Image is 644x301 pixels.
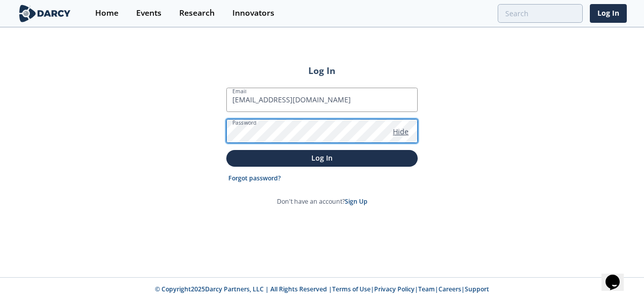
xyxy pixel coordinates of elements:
[393,126,409,137] span: Hide
[226,64,418,77] h2: Log In
[498,4,583,23] input: Advanced Search
[601,260,634,291] iframe: chat widget
[136,9,162,17] div: Events
[232,9,274,17] div: Innovators
[418,285,435,293] a: Team
[17,5,72,22] img: logo-wide.svg
[232,119,257,127] label: Password
[374,285,415,293] a: Privacy Policy
[465,285,489,293] a: Support
[232,87,247,95] label: Email
[233,153,411,163] p: Log In
[226,150,418,167] button: Log In
[179,9,215,17] div: Research
[438,285,461,293] a: Careers
[277,197,368,206] p: Don't have an account?
[77,285,567,294] p: © Copyright 2025 Darcy Partners, LLC | All Rights Reserved | | | | |
[332,285,371,293] a: Terms of Use
[95,9,118,17] div: Home
[345,197,368,206] a: Sign Up
[228,174,281,183] a: Forgot password?
[590,4,627,23] a: Log In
